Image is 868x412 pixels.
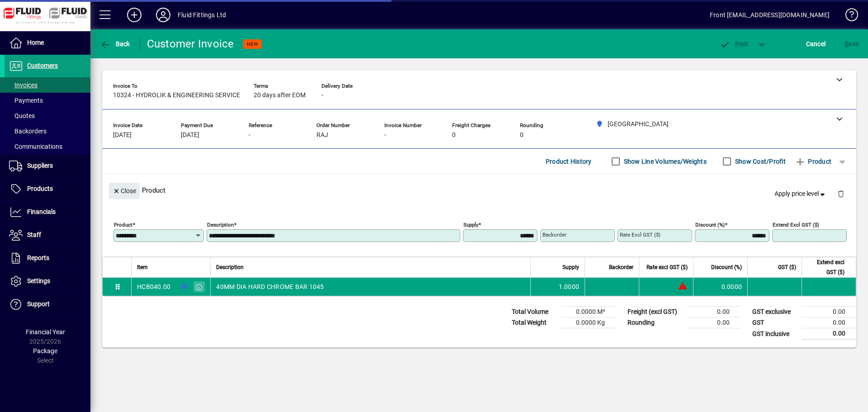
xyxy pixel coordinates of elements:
[321,92,323,99] span: -
[100,40,130,47] span: Back
[5,32,90,54] a: Home
[9,143,62,150] span: Communications
[546,154,592,169] span: Product History
[771,186,830,202] button: Apply price level
[114,222,132,228] mat-label: Product
[5,247,90,270] a: Reports
[27,185,53,192] span: Products
[733,157,786,166] label: Show Cost/Profit
[120,7,149,23] button: Add
[5,139,90,154] a: Communications
[686,317,741,328] td: 0.00
[181,132,199,139] span: [DATE]
[113,92,240,99] span: 10324 - HYDROLIK & ENGINEERING SERVICE
[5,178,90,200] a: Products
[27,62,58,69] span: Customers
[5,93,90,108] a: Payments
[27,231,41,238] span: Staff
[109,183,140,199] button: Close
[622,157,707,166] label: Show Line Volumes/Weights
[562,262,579,272] span: Supply
[27,162,53,169] span: Suppliers
[9,97,43,104] span: Payments
[90,36,140,52] app-page-header-button: Back
[5,270,90,293] a: Settings
[5,155,90,177] a: Suppliers
[778,262,796,272] span: GST ($)
[844,37,859,51] span: ave
[27,39,44,46] span: Home
[27,208,56,215] span: Financials
[842,36,861,52] button: Save
[542,153,595,170] button: Product History
[9,81,38,89] span: Invoices
[254,92,306,99] span: 20 days after EOM
[137,262,148,272] span: Item
[802,307,856,317] td: 0.00
[507,307,561,317] td: Total Volume
[33,347,57,355] span: Package
[107,186,142,194] app-page-header-button: Close
[27,300,50,308] span: Support
[5,123,90,139] a: Backorders
[715,36,753,52] button: Post
[5,224,90,246] a: Staff
[463,222,478,228] mat-label: Supply
[247,41,258,47] span: NEW
[748,328,802,340] td: GST inclusive
[711,262,742,272] span: Discount (%)
[207,222,234,228] mat-label: Description
[147,37,234,51] div: Customer Invoice
[27,254,49,261] span: Reports
[113,184,136,199] span: Close
[646,262,688,272] span: Rate excl GST ($)
[520,132,524,139] span: 0
[27,277,50,284] span: Settings
[802,317,856,328] td: 0.00
[5,77,90,93] a: Invoices
[561,307,616,317] td: 0.0000 M³
[748,317,802,328] td: GST
[9,128,47,135] span: Backorders
[719,40,749,47] span: ost
[806,37,826,51] span: Cancel
[113,132,132,139] span: [DATE]
[102,174,856,207] div: Product
[561,317,616,328] td: 0.0000 Kg
[623,307,686,317] td: Freight (excl GST)
[98,36,132,52] button: Back
[839,2,857,31] a: Knowledge Base
[5,293,90,316] a: Support
[178,8,226,22] div: Fluid Fittings Ltd
[790,153,836,170] button: Product
[830,189,852,198] app-page-header-button: Delete
[623,317,686,328] td: Rounding
[830,183,852,204] button: Delete
[559,282,580,291] span: 1.0000
[844,40,848,47] span: S
[807,257,844,277] span: Extend excl GST ($)
[695,222,725,228] mat-label: Discount (%)
[249,132,250,139] span: -
[804,36,828,52] button: Cancel
[316,132,328,139] span: RAJ
[710,8,830,22] div: Front [EMAIL_ADDRESS][DOMAIN_NAME]
[179,282,189,292] span: AUCKLAND
[748,307,802,317] td: GST exclusive
[5,108,90,123] a: Quotes
[609,262,633,272] span: Backorder
[452,132,456,139] span: 0
[773,222,819,228] mat-label: Extend excl GST ($)
[5,201,90,223] a: Financials
[795,154,831,169] span: Product
[9,112,35,119] span: Quotes
[735,40,739,47] span: P
[542,232,566,238] mat-label: Backorder
[384,132,386,139] span: -
[149,7,178,23] button: Profile
[26,328,65,336] span: Financial Year
[620,232,660,238] mat-label: Rate excl GST ($)
[216,282,324,291] span: 40MM DIA HARD CHROME BAR 1045
[137,282,170,291] div: HCB040.00
[802,328,856,340] td: 0.00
